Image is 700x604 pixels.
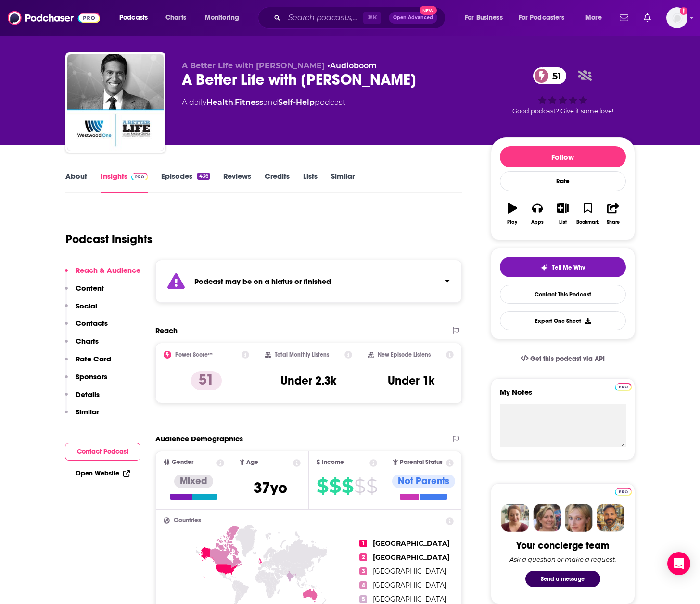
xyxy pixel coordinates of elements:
[525,571,600,587] button: Send a message
[76,469,130,477] a: Open Website
[552,264,585,271] span: Tell Me Why
[330,61,377,70] a: Audioboom
[378,351,431,358] h2: New Episode Listens
[543,67,566,84] span: 51
[373,595,446,604] span: [GEOGRAPHIC_DATA]
[65,232,153,246] h1: Podcast Insights
[76,336,99,346] p: Charts
[615,383,632,391] img: Podchaser Pro
[666,7,687,28] img: User Profile
[500,171,626,191] div: Rate
[667,552,690,575] div: Open Intercom Messenger
[500,387,626,404] label: My Notes
[233,98,235,107] span: ,
[500,146,626,167] button: Follow
[76,283,104,293] p: Content
[354,478,365,494] span: $
[585,11,602,25] span: More
[392,475,455,488] div: Not Parents
[223,171,251,193] a: Reviews
[565,504,593,532] img: Jules Profile
[113,10,160,26] button: open menu
[501,504,529,532] img: Sydney Profile
[198,10,252,26] button: open menu
[516,540,609,552] div: Your concierge team
[65,283,104,301] button: Content
[275,351,329,358] h2: Total Monthly Listens
[322,459,344,465] span: Income
[420,6,437,15] span: New
[465,11,503,25] span: For Business
[76,266,140,275] p: Reach & Audience
[76,390,100,399] p: Details
[458,10,515,26] button: open menu
[616,10,632,26] a: Show notifications dropdown
[393,15,433,20] span: Open Advanced
[579,10,614,26] button: open menu
[65,171,87,193] a: About
[131,173,148,180] img: Podchaser Pro
[194,277,331,286] strong: Podcast may be on a hiatus or finished
[327,61,377,70] span: •
[388,373,434,388] h3: Under 1k
[540,264,548,271] img: tell me why sparkle
[254,478,287,497] span: 37 yo
[303,171,318,193] a: Lists
[284,10,363,26] input: Search podcasts, credits, & more...
[267,7,455,29] div: Search podcasts, credits, & more...
[359,595,367,603] span: 5
[155,326,178,335] h2: Reach
[507,219,517,225] div: Play
[182,97,345,108] div: A daily podcast
[331,171,355,193] a: Similar
[174,517,201,524] span: Countries
[533,67,566,84] a: 51
[235,98,263,107] a: Fitness
[191,371,222,390] p: 51
[65,319,108,336] button: Contacts
[65,354,111,372] button: Rate Card
[101,171,148,193] a: InsightsPodchaser Pro
[550,196,575,231] button: List
[373,539,450,548] span: [GEOGRAPHIC_DATA]
[519,11,565,25] span: For Podcasters
[159,10,192,26] a: Charts
[500,196,525,231] button: Play
[65,372,107,390] button: Sponsors
[67,54,164,151] img: A Better Life with Dr. Sanjay Gupta
[76,301,97,310] p: Social
[65,443,140,461] button: Contact Podcast
[373,581,446,590] span: [GEOGRAPHIC_DATA]
[600,196,625,231] button: Share
[359,540,367,547] span: 1
[246,459,258,465] span: Age
[65,390,100,408] button: Details
[389,12,437,24] button: Open AdvancedNew
[76,372,107,381] p: Sponsors
[607,219,620,225] div: Share
[500,285,626,304] a: Contact This Podcast
[525,196,550,231] button: Apps
[65,266,140,283] button: Reach & Audience
[366,478,377,494] span: $
[172,459,193,465] span: Gender
[531,219,544,225] div: Apps
[119,11,148,25] span: Podcasts
[666,7,687,28] span: Logged in as esmith_bg
[373,567,446,576] span: [GEOGRAPHIC_DATA]
[530,355,605,363] span: Get this podcast via API
[680,7,687,15] svg: Add a profile image
[500,311,626,330] button: Export One-Sheet
[165,11,186,25] span: Charts
[597,504,624,532] img: Jon Profile
[615,382,632,391] a: Pro website
[206,98,233,107] a: Health
[363,12,381,24] span: ⌘ K
[197,173,209,180] div: 436
[278,98,315,107] a: Self-Help
[280,373,336,388] h3: Under 2.3k
[513,347,613,371] a: Get this podcast via API
[8,9,100,27] a: Podchaser - Follow, Share and Rate Podcasts
[175,351,213,358] h2: Power Score™
[559,219,567,225] div: List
